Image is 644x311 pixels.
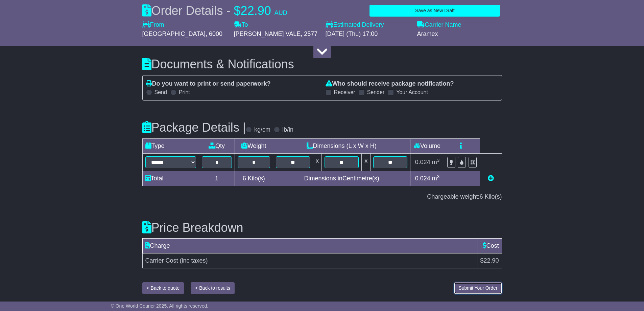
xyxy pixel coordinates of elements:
label: Carrier Name [417,21,461,29]
sup: 3 [437,174,440,179]
div: Aramex [417,30,502,38]
span: , 6000 [206,30,222,37]
button: Save as New Draft [369,5,500,17]
span: Carrier Cost [145,257,178,264]
span: m [432,175,440,182]
label: lb/in [282,126,293,134]
button: < Back to results [191,282,235,294]
td: Type [142,138,199,153]
h3: Package Details | [142,121,246,134]
label: Sender [367,89,385,95]
td: Dimensions in Centimetre(s) [273,171,410,186]
span: AUD [275,9,287,16]
span: 6 [479,193,483,200]
h3: Price Breakdown [142,221,502,235]
span: m [432,159,440,165]
td: 1 [199,171,235,186]
td: Charge [142,239,477,253]
span: $22.90 [480,257,499,264]
td: Qty [199,138,235,153]
span: [PERSON_NAME] VALE [234,30,301,37]
label: Send [154,89,167,95]
label: Your Account [396,89,428,95]
span: $ [234,4,241,18]
td: Total [142,171,199,186]
label: Print [179,89,190,95]
td: x [362,153,371,171]
label: To [234,21,248,29]
span: © One World Courier 2025. All rights reserved. [111,303,209,309]
button: Submit Your Order [454,282,502,294]
td: Cost [477,239,502,253]
label: kg/cm [254,126,270,134]
label: Do you want to print or send paperwork? [146,80,271,88]
span: 6 [243,175,246,182]
label: Receiver [334,89,355,95]
div: Chargeable weight: Kilo(s) [142,193,502,201]
td: Weight [235,138,273,153]
span: 0.024 [415,159,430,165]
td: Volume [410,138,444,153]
div: [DATE] (Thu) 17:00 [326,30,410,38]
div: Order Details - [142,3,287,18]
td: x [313,153,322,171]
label: Who should receive package notification? [326,80,454,88]
h3: Documents & Notifications [142,58,502,71]
span: , 2577 [301,30,317,37]
label: From [142,21,164,29]
button: < Back to quote [142,282,184,294]
a: Add new item [488,175,494,182]
span: (inc taxes) [180,257,208,264]
td: Dimensions (L x W x H) [273,138,410,153]
span: 22.90 [241,4,271,18]
sup: 3 [437,158,440,163]
td: Kilo(s) [235,171,273,186]
label: Estimated Delivery [326,21,410,29]
span: [GEOGRAPHIC_DATA] [142,30,206,37]
span: Submit Your Order [458,285,497,291]
span: 0.024 [415,175,430,182]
